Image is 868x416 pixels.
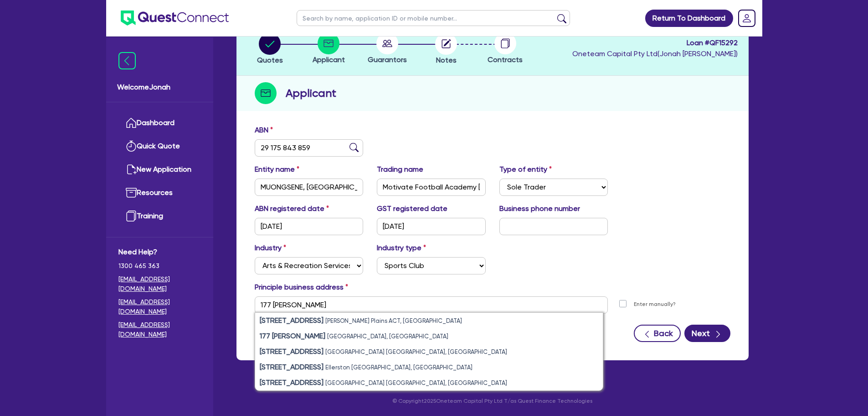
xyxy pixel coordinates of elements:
[118,181,201,205] a: Resources
[126,164,137,175] img: new-application
[118,111,201,135] a: Dashboard
[499,203,580,214] label: Business phone number
[118,52,136,69] img: icon-menu-close
[325,317,462,324] small: [PERSON_NAME] Plains ACT, [GEOGRAPHIC_DATA]
[255,242,286,253] label: Industry
[377,218,486,235] input: DD / MM / YYYY
[255,82,277,104] img: step-icon
[260,347,324,356] strong: [STREET_ADDRESS]
[645,10,733,27] a: Return To Dashboard
[118,261,201,271] span: 1300 465 363
[488,55,523,64] span: Contracts
[260,316,324,325] strong: [STREET_ADDRESS]
[377,203,447,214] label: GST registered date
[117,82,202,93] span: Welcome Jonah
[118,247,201,258] span: Need Help?
[257,32,283,66] button: Quotes
[126,141,137,152] img: quick-quote
[118,158,201,181] a: New Application
[255,282,348,293] label: Principle business address
[257,56,283,64] span: Quotes
[118,135,201,158] a: Quick Quote
[255,203,329,214] label: ABN registered date
[735,6,759,30] a: Dropdown toggle
[313,55,345,64] span: Applicant
[325,364,473,371] small: Ellerston [GEOGRAPHIC_DATA], [GEOGRAPHIC_DATA]
[126,187,137,198] img: resources
[297,10,570,26] input: Search by name, application ID or mobile number...
[377,164,423,175] label: Trading name
[260,363,324,371] strong: [STREET_ADDRESS]
[572,49,738,58] span: Oneteam Capital Pty Ltd ( Jonah [PERSON_NAME] )
[325,348,507,355] small: [GEOGRAPHIC_DATA] [GEOGRAPHIC_DATA], [GEOGRAPHIC_DATA]
[126,211,137,221] img: training
[121,11,229,26] img: quest-connect-logo-blue
[572,37,738,48] span: Loan # QF15292
[435,32,457,66] button: Notes
[255,125,273,136] label: ABN
[255,164,299,175] label: Entity name
[349,143,359,152] img: abn-lookup icon
[325,379,507,386] small: [GEOGRAPHIC_DATA] [GEOGRAPHIC_DATA], [GEOGRAPHIC_DATA]
[118,274,201,294] a: [EMAIL_ADDRESS][DOMAIN_NAME]
[260,332,325,340] strong: 177 [PERSON_NAME]
[118,205,201,228] a: Training
[286,85,336,101] h2: Applicant
[377,242,426,253] label: Industry type
[260,378,324,387] strong: [STREET_ADDRESS]
[634,300,676,309] label: Enter manually?
[118,320,201,339] a: [EMAIL_ADDRESS][DOMAIN_NAME]
[255,218,364,235] input: DD / MM / YYYY
[634,325,681,342] button: Back
[230,397,755,405] p: © Copyright 2025 Oneteam Capital Pty Ltd T/as Quest Finance Technologies
[499,164,552,175] label: Type of entity
[684,325,730,342] button: Next
[118,297,201,316] a: [EMAIL_ADDRESS][DOMAIN_NAME]
[368,55,407,64] span: Guarantors
[436,56,457,64] span: Notes
[327,333,448,340] small: [GEOGRAPHIC_DATA], [GEOGRAPHIC_DATA]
